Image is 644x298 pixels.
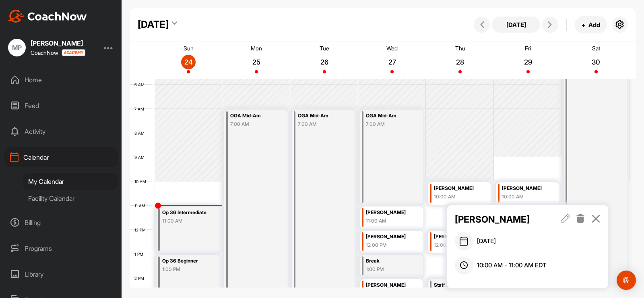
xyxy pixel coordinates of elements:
[592,45,600,52] p: Sat
[23,190,118,207] div: Facility Calendar
[434,242,482,249] div: 12:00 PM
[130,106,152,111] div: 7 AM
[366,256,414,266] div: Break
[492,17,540,33] button: [DATE]
[525,45,531,52] p: Fri
[562,42,630,79] a: August 30, 2025
[31,49,85,56] div: CoachNow
[230,121,278,128] div: 7:00 AM
[162,208,210,217] div: Op 36 Intermediate
[575,16,607,33] button: +Add
[62,49,85,56] img: CoachNow acadmey
[4,147,118,167] div: Calendar
[290,42,358,79] a: August 26, 2025
[298,111,346,121] div: OGA Mid-Am
[223,42,291,79] a: August 25, 2025
[4,70,118,90] div: Home
[426,42,494,79] a: August 28, 2025
[162,266,210,273] div: 1:00 PM
[130,227,154,232] div: 12 PM
[230,111,278,121] div: OGA Mid-Am
[502,184,550,193] div: [PERSON_NAME]
[4,213,118,233] div: Billing
[385,58,399,66] p: 27
[502,193,550,200] div: 10:00 AM
[162,217,210,225] div: 11:00 AM
[8,39,26,56] div: MP
[589,58,603,66] p: 30
[162,256,210,266] div: Op 36 Beginner
[130,82,153,87] div: 6 AM
[366,111,414,121] div: OGA Mid-Am
[23,173,118,190] div: My Calendar
[31,40,85,46] div: [PERSON_NAME]
[386,45,398,52] p: Wed
[184,45,194,52] p: Sun
[366,121,414,128] div: 7:00 AM
[4,121,118,142] div: Activity
[4,264,118,284] div: Library
[320,45,329,52] p: Tue
[455,213,545,226] p: [PERSON_NAME]
[181,58,196,66] p: 24
[453,58,467,66] p: 28
[366,232,414,242] div: [PERSON_NAME]
[617,271,636,290] div: Open Intercom Messenger
[155,42,223,79] a: August 24, 2025
[8,10,87,23] img: CoachNow
[366,266,414,273] div: 1:00 PM
[366,281,414,290] div: [PERSON_NAME]
[366,208,414,217] div: [PERSON_NAME]
[130,252,151,256] div: 1 PM
[4,238,118,258] div: Programs
[317,58,332,66] p: 26
[477,237,496,246] span: [DATE]
[130,203,153,208] div: 11 AM
[138,17,169,32] div: [DATE]
[434,193,482,200] div: 10:00 AM
[366,217,414,225] div: 11:00 AM
[434,184,482,193] div: [PERSON_NAME]
[249,58,264,66] p: 25
[521,58,535,66] p: 29
[130,276,152,281] div: 2 PM
[251,45,262,52] p: Mon
[4,96,118,116] div: Feed
[366,242,414,249] div: 12:00 PM
[358,42,426,79] a: August 27, 2025
[434,281,482,290] div: Staff Meeting
[477,261,546,270] span: 10:00 AM - 11:00 AM EDT
[298,121,346,128] div: 7:00 AM
[130,179,154,184] div: 10 AM
[494,42,562,79] a: August 29, 2025
[130,155,153,160] div: 9 AM
[434,232,482,242] div: [PERSON_NAME]
[582,21,586,29] span: +
[130,131,153,135] div: 8 AM
[455,45,465,52] p: Thu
